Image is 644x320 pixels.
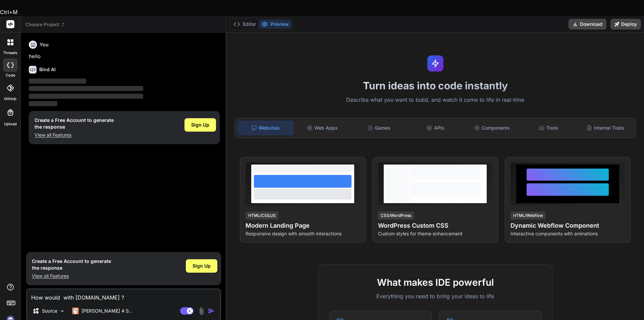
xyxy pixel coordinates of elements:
span: ‌ [29,94,143,99]
div: Websites [237,121,293,135]
h4: Modern Landing Page [246,221,360,230]
h1: Turn ideas into code instantly [230,80,640,92]
p: Responsive design with smooth interactions [246,230,360,237]
div: CSS/WordPress [378,212,414,220]
p: View all Features [35,132,114,138]
div: HTML/Webflow [511,212,546,220]
img: icon [208,308,215,314]
img: Pick Models [59,308,65,314]
h1: Create a Free Account to generate the response [35,117,114,130]
h6: Bind AI [39,66,56,73]
div: Internal Tools [578,121,633,135]
span: Sign Up [191,122,209,128]
h6: You [40,41,49,48]
p: [PERSON_NAME] 4 S.. [82,308,131,314]
p: View all Features [32,273,111,279]
p: Interactive components with animations [511,230,625,237]
label: Upload [4,121,17,127]
img: Claude 4 Sonnet [72,308,79,314]
button: Deploy [610,19,641,30]
div: Games [352,121,407,135]
div: Tools [521,121,577,135]
p: Describe what you want to build, and watch it come to life in real-time [230,96,640,104]
p: Source [42,308,57,314]
label: code [6,73,15,78]
button: Preview [259,19,291,29]
textarea: How would with [DOMAIN_NAME] ? [27,289,220,302]
h2: What makes IDE powerful [329,275,542,289]
img: attachment [198,307,205,315]
span: ‌ [29,86,143,91]
h4: WordPress Custom CSS [378,221,492,230]
p: Everything you need to bring your ideas to life [329,292,542,300]
div: HTML/CSS/JS [246,212,278,220]
h1: Create a Free Account to generate the response [32,258,111,271]
button: Download [569,19,606,30]
span: Sign Up [193,263,211,269]
div: Web Apps [295,121,350,135]
span: Choose Project [25,21,65,28]
div: APIs [408,121,463,135]
p: hello [29,53,220,60]
p: Custom styles for theme enhancement [378,230,492,237]
div: Components [465,121,520,135]
span: ‌ [29,101,57,106]
label: GitHub [4,96,16,102]
span: ‌ [29,79,86,84]
button: Editor [231,19,259,29]
h4: Dynamic Webflow Component [511,221,625,230]
label: threads [3,50,17,56]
